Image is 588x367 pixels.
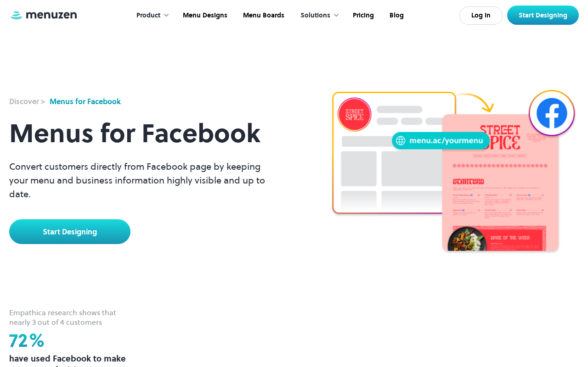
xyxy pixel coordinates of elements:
div: Product [127,1,174,30]
a: Start Designing [507,6,579,25]
a: Menu Designs [174,1,234,30]
div: Solutions [300,11,330,21]
p: Convert customers directly from Facebook page by keeping your menu and business information highl... [9,160,276,201]
div: Empathica research shows that nearly 3 out of 4 customers [9,308,129,327]
div: Product [136,11,160,21]
div: Solutions [291,1,344,30]
a: Log In [459,6,503,25]
a: Blog [381,1,411,30]
a: Pricing [344,1,381,30]
a: Start Designing [9,219,130,244]
h1: Menus for Facebook [9,107,276,149]
div: Menus for Facebook [50,96,121,107]
a: Menu Boards [234,1,291,30]
h2: 72% [9,331,129,350]
div: Discover > [9,96,45,107]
